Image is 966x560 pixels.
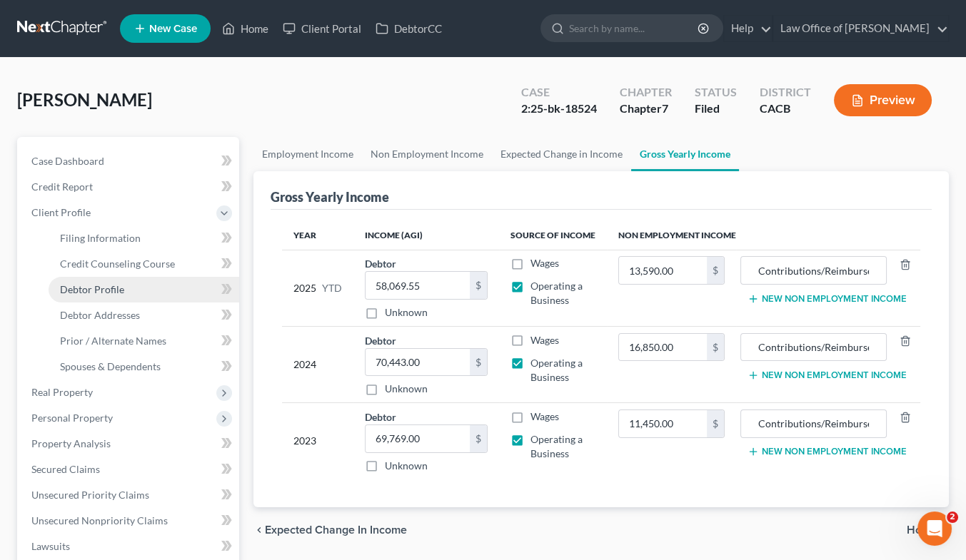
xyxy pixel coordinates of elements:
th: Income (AGI) [353,221,498,250]
div: Case [521,84,597,101]
iframe: Intercom live chat [917,511,952,546]
input: Search by name... [569,15,700,41]
span: Secured Claims [31,463,100,475]
span: Unsecured Priority Claims [31,489,149,501]
button: Home chevron_right [907,524,949,536]
span: New Case [149,24,197,34]
div: Status [695,84,737,101]
span: Lawsuits [31,540,70,552]
button: Preview [834,84,932,116]
span: Spouses & Dependents [60,360,161,372]
span: Filing Information [60,232,141,244]
a: Law Office of [PERSON_NAME] [773,16,948,41]
div: $ [470,425,487,452]
label: Unknown [385,459,428,473]
a: Gross Yearly Income [631,137,739,171]
span: Wages [530,410,559,422]
span: Case Dashboard [31,155,104,167]
a: DebtorCC [368,16,449,41]
span: Credit Report [31,180,93,193]
a: Unsecured Nonpriority Claims [20,508,239,534]
button: chevron_left Expected Change in Income [253,524,407,536]
button: New Non Employment Income [748,370,907,381]
label: Debtor [365,256,396,271]
span: Home [907,524,937,536]
div: $ [470,272,487,299]
a: Help [724,16,772,41]
a: Lawsuits [20,534,239,559]
div: $ [707,410,724,437]
input: Source of Income [748,334,879,361]
div: 2025 [293,256,342,320]
span: Property Analysis [31,437,111,449]
a: Expected Change in Income [492,137,631,171]
div: District [760,84,811,101]
input: 0.00 [619,334,708,361]
span: Personal Property [31,412,113,424]
input: Source of Income [748,410,879,437]
label: Unknown [385,382,428,396]
a: Credit Counseling Course [49,251,239,277]
div: Chapter [620,84,672,101]
a: Debtor Addresses [49,302,239,328]
a: Client Portal [276,16,368,41]
a: Filing Information [49,225,239,251]
span: 2 [947,511,958,523]
label: Debtor [365,333,396,348]
span: Expected Change in Income [265,524,407,536]
a: Debtor Profile [49,277,239,302]
span: YTD [322,281,342,295]
div: 2023 [293,409,342,473]
span: Wages [530,257,559,269]
input: Source of Income [748,257,879,284]
a: Non Employment Income [362,137,492,171]
input: 0.00 [619,410,708,437]
th: Year [282,221,353,250]
span: Operating a Business [530,357,583,383]
span: Unsecured Nonpriority Claims [31,514,168,526]
th: Source of Income [499,221,607,250]
span: Client Profile [31,206,91,218]
span: Debtor Addresses [60,309,140,321]
div: 2:25-bk-18524 [521,101,597,117]
a: Prior / Alternate Names [49,328,239,354]
span: Operating a Business [530,433,583,459]
input: 0.00 [366,425,469,452]
div: Gross Yearly Income [271,188,389,205]
a: Credit Report [20,174,239,200]
a: Employment Income [253,137,362,171]
a: Home [215,16,276,41]
input: 0.00 [366,349,469,376]
button: New Non Employment Income [748,446,907,457]
span: Debtor Profile [60,283,124,295]
span: Wages [530,334,559,346]
span: [PERSON_NAME] [17,89,152,110]
span: Prior / Alternate Names [60,335,166,347]
span: Credit Counseling Course [60,258,175,270]
input: 0.00 [366,272,469,299]
i: chevron_left [253,524,265,536]
div: 2024 [293,333,342,397]
label: Unknown [385,305,428,320]
div: CACB [760,101,811,117]
label: Debtor [365,409,396,424]
div: $ [470,349,487,376]
a: Secured Claims [20,457,239,482]
a: Spouses & Dependents [49,354,239,380]
a: Property Analysis [20,431,239,457]
input: 0.00 [619,257,708,284]
div: $ [707,334,724,361]
span: 7 [662,101,668,115]
span: Real Property [31,386,93,398]
a: Unsecured Priority Claims [20,482,239,508]
div: $ [707,257,724,284]
div: Filed [695,101,737,117]
th: Non Employment Income [607,221,920,250]
span: Operating a Business [530,280,583,306]
a: Case Dashboard [20,148,239,174]
button: New Non Employment Income [748,293,907,305]
div: Chapter [620,101,672,117]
